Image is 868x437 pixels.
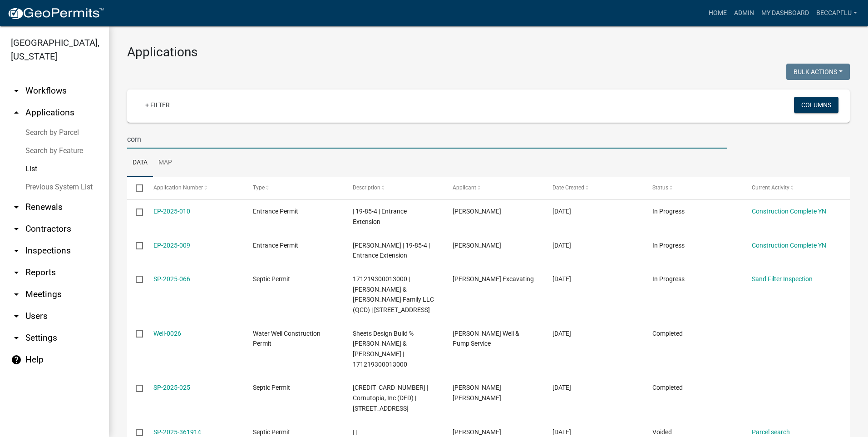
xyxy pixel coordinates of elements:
[153,330,181,337] a: Well-0026
[353,208,407,225] span: | 19-85-4 | Entrance Extension
[253,242,298,249] span: Entrance Permit
[794,97,838,113] button: Columns
[11,107,22,118] i: arrow_drop_up
[353,184,380,191] span: Description
[444,177,544,199] datatable-header-cell: Applicant
[253,384,290,391] span: Septic Permit
[353,330,414,368] span: Sheets Design Build %Will & Kelly Cornelius | 171219300013000
[253,330,321,348] span: Water Well Construction Permit
[652,275,685,283] span: In Progress
[244,177,344,199] datatable-header-cell: Type
[652,428,672,436] span: Voided
[127,177,144,199] datatable-header-cell: Select
[786,64,850,80] button: Bulk Actions
[752,275,813,283] a: Sand Filter Inspection
[138,97,177,113] a: + Filter
[253,208,298,215] span: Entrance Permit
[652,384,683,391] span: Completed
[453,330,519,348] span: Gingerich Well & Pump Service
[730,5,758,22] a: Admin
[453,242,501,249] span: James Cornelius
[11,354,22,365] i: help
[552,428,571,436] span: 01/08/2025
[552,208,571,215] span: 07/25/2025
[652,242,685,249] span: In Progress
[253,275,290,283] span: Septic Permit
[752,242,826,249] a: Construction Complete YN
[544,177,644,199] datatable-header-cell: Date Created
[253,184,265,191] span: Type
[813,5,861,22] a: BeccaPflu
[127,149,153,178] a: Data
[11,223,22,234] i: arrow_drop_down
[353,384,428,412] span: 142121400014000 | Cornutopia, Inc (DED) | 54723 Hwy 64
[652,330,683,337] span: Completed
[127,130,727,149] input: Search for applications
[11,202,22,213] i: arrow_drop_down
[153,149,178,178] a: Map
[752,184,789,191] span: Current Activity
[153,384,190,391] a: SP-2025-025
[652,184,668,191] span: Status
[11,267,22,278] i: arrow_drop_down
[552,184,584,191] span: Date Created
[153,208,190,215] a: EP-2025-010
[453,275,534,283] span: Klocke Excavating
[752,208,826,215] a: Construction Complete YN
[552,275,571,283] span: 07/10/2025
[453,384,501,402] span: Brandon Ross Marburger
[153,242,190,249] a: EP-2025-009
[652,208,685,215] span: In Progress
[344,177,444,199] datatable-header-cell: Description
[11,245,22,256] i: arrow_drop_down
[253,428,290,436] span: Septic Permit
[552,384,571,391] span: 01/08/2025
[11,333,22,343] i: arrow_drop_down
[11,311,22,322] i: arrow_drop_down
[752,428,790,436] a: Parcel search
[453,208,501,215] span: James Cornelius
[11,85,22,96] i: arrow_drop_down
[552,242,571,249] span: 07/25/2025
[453,184,476,191] span: Applicant
[144,177,244,199] datatable-header-cell: Application Number
[127,45,850,60] h3: Applications
[153,275,190,283] a: SP-2025-066
[11,289,22,300] i: arrow_drop_down
[552,330,571,337] span: 06/25/2025
[743,177,843,199] datatable-header-cell: Current Activity
[353,275,434,313] span: 171219300013000 | Cornelius, William & Kelly Family LLC (QCD) | 30392 150TH ST
[353,428,357,436] span: | |
[705,5,730,22] a: Home
[153,428,201,436] a: SP-2025-361914
[643,177,743,199] datatable-header-cell: Status
[758,5,813,22] a: My Dashboard
[153,184,203,191] span: Application Number
[353,242,430,259] span: James Cornelius | 19-85-4 | Entrance Extension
